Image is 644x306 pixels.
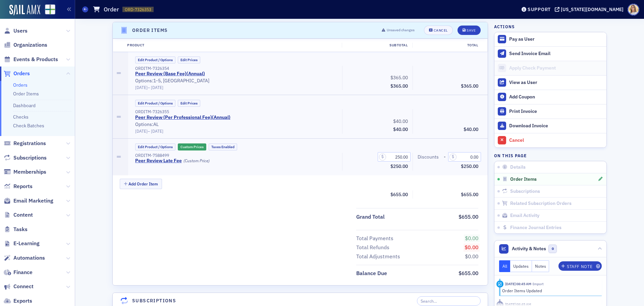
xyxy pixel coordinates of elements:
span: Reports [13,183,33,190]
button: Edit Prices [178,56,200,63]
button: Edit Product / Options [135,100,175,107]
span: Orders [13,70,30,77]
div: Total Refunds [356,244,389,252]
button: Custom Prices [178,143,206,150]
button: Add Coupon [494,90,606,104]
a: Tasks [4,226,28,233]
button: Edit Product / Options [135,143,175,150]
span: Total Refunds [356,244,392,252]
a: Subscriptions [4,154,47,162]
div: [US_STATE][DOMAIN_NAME] [561,6,624,12]
button: Edit Prices [178,100,200,107]
span: $250.00 [390,163,408,169]
div: Staff Note [567,265,592,268]
span: Finance [13,269,33,276]
span: $655.00 [459,213,478,220]
button: Staff Note [558,261,602,271]
div: Send Invoice Email [509,51,603,57]
span: $40.00 [393,126,408,132]
span: Events & Products [13,56,58,63]
a: Orders [4,70,30,77]
div: Add Coupon [509,94,603,100]
button: View as User [494,75,606,90]
div: ORDITM-7326354 [135,66,338,71]
h1: Order [104,5,119,13]
a: Order Items [13,91,39,97]
span: $0.00 [465,235,478,242]
div: Cancel [509,137,603,143]
button: Add Order Item [120,179,162,189]
button: Cancel [494,133,606,147]
a: View Homepage [40,4,55,16]
span: ORD-7326353 [125,7,151,12]
span: Tasks [13,226,28,233]
button: Taxes Enabled [209,143,237,150]
a: Print Invoice [494,104,606,119]
button: Cancel [424,26,453,35]
span: $250.00 [461,163,478,169]
div: Options: AL [135,122,338,134]
span: $0.00 [465,244,478,251]
a: Organizations [4,41,47,49]
span: $365.00 [390,75,408,81]
span: Discounts [418,154,441,161]
span: $0.00 [465,253,478,260]
div: Subtotal [342,43,412,48]
a: Orders [13,82,28,88]
span: [DATE] [135,85,148,90]
span: Activity & Notes [512,245,546,252]
span: [DATE] [151,128,163,134]
span: Subscriptions [510,188,540,194]
a: Peer Review (Per Professional Fee)(Annual) [135,115,230,121]
a: SailAMX [9,5,40,15]
span: Finance Journal Entries [510,225,561,231]
span: $40.00 [464,126,478,132]
a: Automations [4,254,45,262]
a: Content [4,211,33,219]
span: [DATE] [135,128,148,134]
span: [DATE] [151,85,163,90]
div: Save [467,29,476,32]
h4: Actions [494,24,515,30]
h4: Order Items [132,27,168,34]
span: Registrations [13,140,46,147]
span: $655.00 [461,191,478,198]
button: Notes [532,260,549,272]
button: Edit Product / Options [135,56,175,63]
div: – [135,85,338,90]
span: Email Marketing [13,197,53,205]
span: Automations [13,254,45,262]
span: Profile [628,4,639,15]
input: 0.00 [448,152,481,162]
button: Pay as User [494,32,606,46]
span: Unsaved changes [387,28,415,33]
a: Dashboard [13,102,36,108]
div: Pay as User [509,36,603,42]
div: – [135,129,338,134]
div: ORDITM-7588499 [135,153,338,158]
h4: Subscriptions [132,297,176,304]
h4: On this page [494,152,607,159]
span: Total Adjustments [356,253,402,261]
span: Content [13,211,33,219]
button: Updates [510,260,532,272]
span: $365.00 [461,83,478,89]
span: Connect [13,283,34,290]
a: Peer Review Late Fee [135,158,182,164]
div: Order Items Updated [502,288,597,294]
span: $40.00 [393,118,408,124]
time: 8/12/2025 08:45 AM [505,281,531,286]
span: Organizations [13,41,47,49]
div: Support [528,6,551,12]
div: Balance Due [356,269,387,277]
span: Import [531,281,544,286]
a: E-Learning [4,240,40,247]
div: Apply Check Payment [509,65,603,71]
a: Events & Products [4,56,58,63]
a: Users [4,27,28,35]
button: Send Invoice Email [494,46,606,61]
span: Balance Due [356,269,389,277]
div: Download Invoice [509,123,603,129]
a: Checks [13,114,29,120]
span: Exports [13,297,32,305]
